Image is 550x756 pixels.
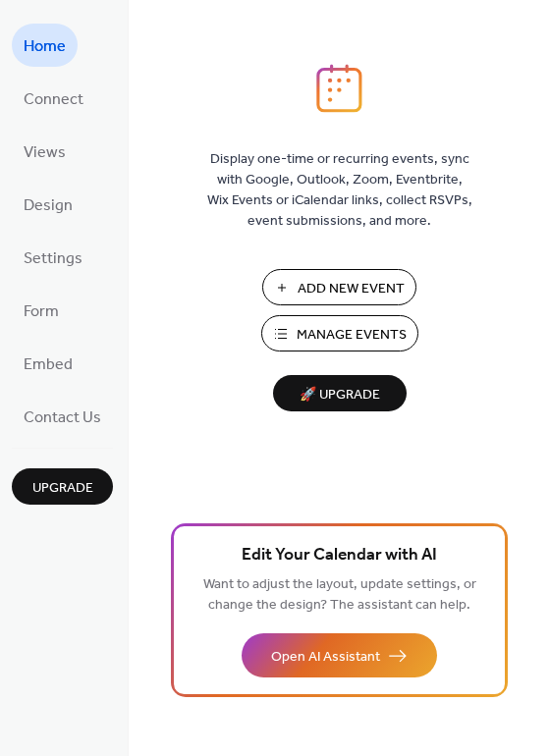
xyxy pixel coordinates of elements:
a: Home [12,24,78,67]
span: Open AI Assistant [271,647,380,668]
img: logo_icon.svg [316,64,361,113]
button: Add New Event [262,269,416,305]
span: Add New Event [298,279,405,299]
span: Want to adjust the layout, update settings, or change the design? The assistant can help. [203,571,476,619]
a: Connect [12,77,95,120]
span: Design [24,190,73,222]
button: Upgrade [12,468,113,505]
span: Edit Your Calendar with AI [242,542,437,569]
span: Display one-time or recurring events, sync with Google, Outlook, Zoom, Eventbrite, Wix Events or ... [207,149,472,232]
span: Form [24,297,59,328]
button: Open AI Assistant [242,633,437,677]
button: 🚀 Upgrade [273,375,407,411]
span: Contact Us [24,403,101,434]
span: Home [24,31,66,63]
a: Embed [12,342,84,385]
span: Embed [24,350,73,381]
a: Views [12,130,78,173]
a: Contact Us [12,395,113,438]
span: Views [24,137,66,169]
span: Upgrade [32,478,93,499]
button: Manage Events [261,315,418,351]
a: Form [12,289,71,332]
span: 🚀 Upgrade [285,382,395,408]
a: Design [12,183,84,226]
span: Manage Events [297,325,407,346]
span: Connect [24,84,83,116]
a: Settings [12,236,94,279]
span: Settings [24,243,82,275]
